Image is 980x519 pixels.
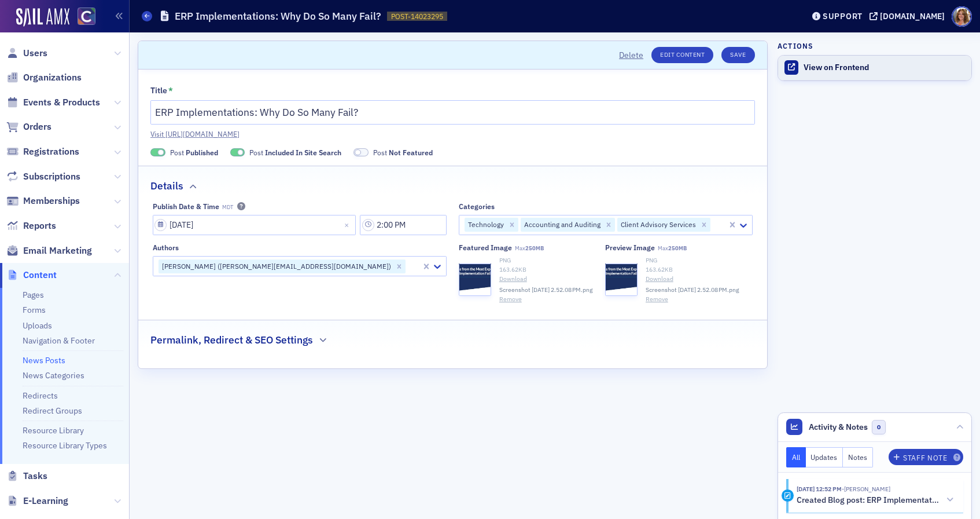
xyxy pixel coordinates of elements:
button: Staff Note [889,449,963,465]
div: Preview image [605,243,655,252]
span: Screenshot [DATE] 2.52.08 PM.png [499,286,593,295]
span: Included In Site Search [230,148,245,157]
a: Memberships [6,195,80,207]
a: Resource Library Types [23,440,107,451]
h1: ERP Implementations: Why Do So Many Fail? [175,9,381,23]
h2: Details [150,178,183,193]
span: Published [186,148,218,157]
div: Authors [153,243,179,252]
a: View Homepage [69,8,95,27]
div: Publish Date & Time [153,202,219,211]
a: Navigation & Footer [23,335,95,346]
span: 250MB [525,244,544,252]
span: Included In Site Search [265,148,341,157]
span: Orders [23,120,51,133]
a: Resource Library [23,425,84,436]
a: View on Frontend [778,56,971,80]
a: Pages [23,290,44,300]
div: Accounting and Auditing [521,218,602,232]
div: 163.62 KB [499,265,593,275]
span: Tasks [23,470,47,483]
span: Events & Products [23,96,100,109]
a: Registrations [6,145,79,158]
a: Subscriptions [6,170,80,183]
span: Profile [952,6,972,27]
button: [DOMAIN_NAME] [870,12,949,20]
span: Activity & Notes [809,421,868,433]
a: Reports [6,220,56,232]
a: Redirect Groups [23,405,82,416]
span: Reports [23,220,56,232]
div: Client Advisory Services [617,218,698,232]
button: Remove [499,295,522,304]
h5: Created Blog post: ERP Implementations: Why Do So Many Fail? [797,495,941,506]
span: POST-14023295 [391,12,443,21]
a: Tasks [6,470,47,483]
input: 00:00 AM [360,215,447,235]
div: Activity [782,489,794,502]
span: Subscriptions [23,170,80,183]
img: SailAMX [16,8,69,27]
span: Email Marketing [23,244,92,257]
div: [DOMAIN_NAME] [880,11,945,21]
div: Categories [459,202,495,211]
a: Visit [URL][DOMAIN_NAME] [150,129,755,139]
div: Featured Image [459,243,512,252]
span: Memberships [23,195,80,207]
button: All [786,447,806,467]
button: Created Blog post: ERP Implementations: Why Do So Many Fail? [797,494,955,506]
span: Max [515,244,544,252]
span: Post [373,147,433,158]
a: News Posts [23,355,65,366]
button: Updates [806,447,843,467]
a: Email Marketing [6,244,92,257]
div: Remove Accounting and Auditing [602,218,615,232]
a: Redirects [23,390,58,401]
div: PNG [646,256,739,265]
div: PNG [499,256,593,265]
span: MDT [222,204,233,211]
div: Remove Technology [506,218,518,232]
span: Post [249,147,341,158]
div: Remove Client Advisory Services [698,218,710,232]
button: Notes [843,447,873,467]
abbr: This field is required [168,86,173,96]
span: 0 [872,420,886,434]
div: [PERSON_NAME] ([PERSON_NAME][EMAIL_ADDRESS][DOMAIN_NAME]) [159,259,393,273]
a: News Categories [23,370,84,381]
div: Technology [465,218,506,232]
button: Remove [646,295,668,304]
button: Save [721,47,754,63]
span: Not Featured [389,148,433,157]
span: Screenshot [DATE] 2.52.08 PM.png [646,286,739,295]
a: E-Learning [6,495,68,507]
time: 9/11/2025 12:52 PM [797,485,842,493]
span: Published [150,148,165,157]
h4: Actions [778,41,813,51]
div: Title [150,86,167,96]
div: View on Frontend [804,63,966,73]
h2: Permalink, Redirect & SEO Settings [150,332,313,348]
a: Users [6,47,47,60]
a: Download [499,275,593,284]
a: Forms [23,305,46,315]
span: Not Featured [353,148,369,157]
div: Support [823,11,863,21]
span: Max [658,244,687,252]
div: Remove Cheryl Moss (cheryl@cocpa.org) [393,259,406,273]
input: MM/DD/YYYY [153,215,356,235]
button: Close [340,215,356,235]
span: Organizations [23,71,82,84]
span: Content [23,269,57,282]
a: Events & Products [6,96,100,109]
img: SailAMX [78,8,95,25]
span: Lauren Standiford [842,485,890,493]
span: Post [170,147,218,158]
a: Edit Content [651,47,713,63]
a: Organizations [6,71,82,84]
a: Uploads [23,320,52,331]
div: 163.62 KB [646,265,739,275]
a: Download [646,275,739,284]
span: Registrations [23,145,79,158]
